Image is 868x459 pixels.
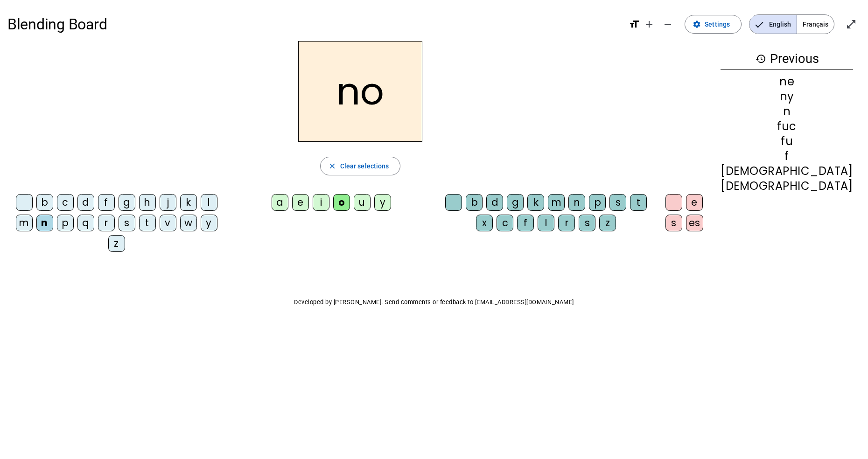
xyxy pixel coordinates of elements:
div: z [599,215,616,231]
div: e [292,194,309,211]
h2: no [298,41,422,142]
div: c [497,215,513,231]
mat-icon: history [755,53,766,64]
div: s [609,194,626,211]
span: Settings [705,19,730,30]
div: t [630,194,647,211]
div: h [139,194,156,211]
div: [DEMOGRAPHIC_DATA] [721,166,853,177]
p: Developed by [PERSON_NAME]. Send comments or feedback to [EMAIL_ADDRESS][DOMAIN_NAME] [7,297,861,308]
div: fu [721,136,853,147]
div: j [160,194,176,211]
div: m [16,215,33,231]
div: w [180,215,197,231]
mat-icon: settings [693,20,701,28]
div: v [160,215,176,231]
div: f [98,194,115,211]
div: p [57,215,74,231]
div: n [568,194,585,211]
div: r [558,215,575,231]
div: i [313,194,329,211]
span: Clear selections [340,160,389,172]
div: ne [721,76,853,87]
div: s [119,215,135,231]
mat-icon: format_size [629,19,640,30]
button: Clear selections [320,157,401,175]
div: m [548,194,565,211]
button: Enter full screen [842,15,861,34]
mat-icon: add [644,19,655,30]
h3: Previous [721,49,853,70]
div: x [476,215,493,231]
div: k [180,194,197,211]
div: y [374,194,391,211]
div: n [721,106,853,117]
div: e [686,194,703,211]
button: Settings [685,15,742,34]
div: d [486,194,503,211]
div: c [57,194,74,211]
div: g [119,194,135,211]
div: s [665,215,682,231]
div: s [579,215,595,231]
div: o [333,194,350,211]
div: q [77,215,94,231]
div: b [466,194,483,211]
mat-icon: open_in_full [846,19,857,30]
div: d [77,194,94,211]
div: n [36,215,53,231]
div: k [527,194,544,211]
div: fuc [721,121,853,132]
div: es [686,215,703,231]
mat-icon: remove [662,19,673,30]
mat-icon: close [328,162,336,170]
div: r [98,215,115,231]
button: Increase font size [640,15,658,34]
div: ny [721,91,853,102]
div: u [354,194,371,211]
h1: Blending Board [7,9,621,39]
button: Decrease font size [658,15,677,34]
div: y [201,215,217,231]
span: English [749,15,797,34]
div: b [36,194,53,211]
div: p [589,194,606,211]
div: g [507,194,524,211]
div: f [721,151,853,162]
mat-button-toggle-group: Language selection [749,14,834,34]
span: Français [797,15,834,34]
div: a [272,194,288,211]
div: t [139,215,156,231]
div: l [201,194,217,211]
div: f [517,215,534,231]
div: [DEMOGRAPHIC_DATA] [721,181,853,192]
div: z [108,235,125,252]
div: l [538,215,554,231]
